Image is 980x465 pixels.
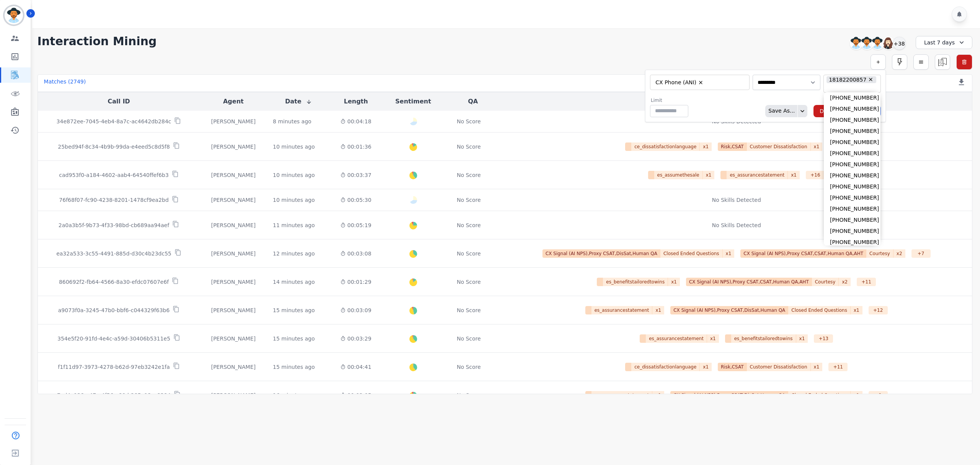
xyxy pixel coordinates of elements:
[59,196,168,204] p: 76f68f07-fc90-4238-8201-1478cf9ea2bd
[206,196,261,204] div: [PERSON_NAME]
[824,226,880,237] li: [PHONE_NUMBER]
[206,118,261,125] div: [PERSON_NAME]
[273,250,315,257] div: 12 minutes ago
[824,115,880,126] li: [PHONE_NUMBER]
[813,105,843,117] button: Delete
[5,6,23,25] img: Bordered avatar
[591,391,653,400] span: es_assurancestatement
[824,148,880,159] li: [PHONE_NUMBER]
[707,334,719,343] span: x 1
[806,171,825,179] div: + 16
[824,170,880,181] li: [PHONE_NUMBER]
[59,278,169,286] p: 860692f2-fb64-4566-8a30-efdc07607e6f
[591,306,653,314] span: es_assurancestatement
[631,363,700,371] span: ce_dissatisfactionlanguage
[457,335,481,342] div: No Score
[58,306,170,314] p: a9073f0a-3245-47b0-bbf6-c044329f63b6
[727,171,788,179] span: es_assurancestatement
[893,249,905,258] span: x 2
[457,278,481,286] div: No Score
[336,143,375,151] div: 00:01:36
[893,37,906,50] div: +38
[824,181,880,192] li: [PHONE_NUMBER]
[206,278,261,286] div: [PERSON_NAME]
[700,363,712,371] span: x 1
[826,76,876,84] li: 18182200857
[457,171,481,179] div: No Score
[58,363,170,371] p: f1f11d97-3973-4278-b62d-97eb3242e1fa
[652,391,664,400] span: x 1
[670,306,788,314] span: CX Signal (AI NPS),Proxy CSAT,DisSat,Human QA
[457,118,481,125] div: No Score
[747,142,811,151] span: Customer Dissatisfaction
[273,143,315,151] div: 10 minutes ago
[811,363,823,371] span: x 1
[336,118,375,125] div: 00:04:18
[336,306,375,314] div: 00:03:09
[206,363,261,371] div: [PERSON_NAME]
[824,237,880,248] li: [PHONE_NUMBER]
[869,391,888,400] div: + 9
[812,278,839,286] span: Courtesy
[814,334,833,343] div: + 13
[788,391,851,400] span: Closed Ended Questions
[712,196,761,204] div: No Skills Detected
[395,97,431,106] button: Sentiment
[457,196,481,204] div: No Score
[468,97,478,106] button: QA
[911,249,931,258] div: + 7
[56,250,171,257] p: ea32a533-3c55-4491-885d-d30c4b23dc55
[700,142,712,151] span: x 1
[788,306,851,314] span: Closed Ended Questions
[731,334,796,343] span: es_benefitstailoredtowins
[765,105,795,117] div: Save As...
[851,306,862,314] span: x 1
[336,391,375,399] div: 00:02:05
[825,75,879,92] ul: selected options
[336,278,375,286] div: 00:01:29
[828,363,848,371] div: + 11
[59,171,168,179] p: cad953f0-a184-4602-aab4-64540ffef6b3
[336,171,375,179] div: 00:03:37
[108,97,130,106] button: Call ID
[718,142,747,151] span: Risk,CSAT
[652,306,664,314] span: x 1
[686,278,812,286] span: CX Signal (AI NPS),Proxy CSAT,CSAT,Human QA,AHT
[839,278,851,286] span: x 2
[718,363,747,371] span: Risk,CSAT
[824,214,880,226] li: [PHONE_NUMBER]
[668,278,680,286] span: x 1
[273,221,315,229] div: 11 minutes ago
[59,221,169,229] p: 2a0a3b5f-9b73-4f33-98bd-cb689aa94aef
[670,391,788,400] span: CX Signal (AI NPS),Proxy CSAT,DisSat,Human QA
[285,97,312,106] button: Date
[57,391,171,399] p: 7ad4e128-a47e-4f56-a80d-285e12cc8384
[542,249,660,258] span: CX Signal (AI NPS),Proxy CSAT,DisSat,Human QA
[206,250,261,257] div: [PERSON_NAME]
[223,97,244,106] button: Agent
[273,363,315,371] div: 15 minutes ago
[336,250,375,257] div: 00:03:08
[206,171,261,179] div: [PERSON_NAME]
[851,391,862,400] span: x 1
[652,78,745,87] ul: selected options
[824,137,880,148] li: [PHONE_NUMBER]
[712,221,761,229] div: No Skills Detected
[824,192,880,203] li: [PHONE_NUMBER]
[57,335,170,342] p: 354e5f20-91fd-4e4c-a59d-30406b5311e5
[273,306,315,314] div: 15 minutes ago
[344,97,368,106] button: Length
[788,171,800,179] span: x 1
[824,159,880,170] li: [PHONE_NUMBER]
[336,335,375,342] div: 00:03:29
[457,306,481,314] div: No Score
[457,250,481,257] div: No Score
[58,143,170,151] p: 25bed94f-8c34-4b9b-99da-e4eed5c8d5f8
[273,335,315,342] div: 15 minutes ago
[273,171,315,179] div: 10 minutes ago
[336,196,375,204] div: 00:05:30
[698,80,704,85] button: Remove CX Phone (ANI)
[457,143,481,151] div: No Score
[336,221,375,229] div: 00:05:19
[869,306,888,314] div: + 12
